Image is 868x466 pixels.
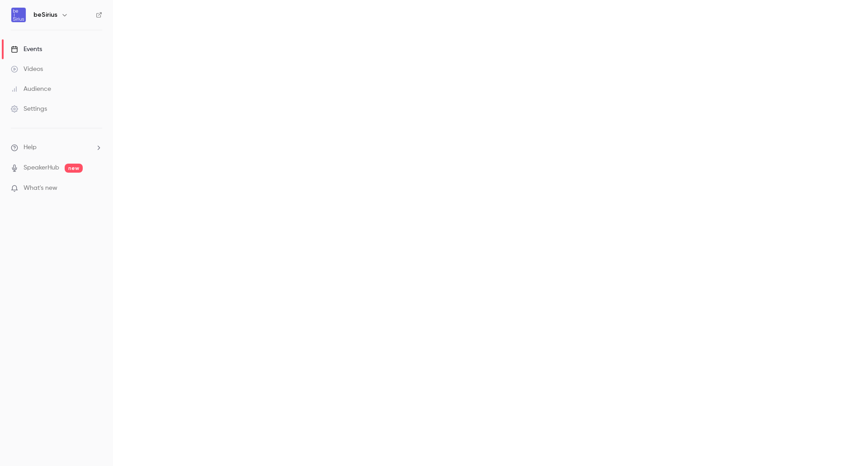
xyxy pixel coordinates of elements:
div: Events [11,45,42,54]
li: help-dropdown-opener [11,143,102,152]
span: new [65,164,83,173]
div: Videos [11,65,43,74]
span: What's new [24,184,57,193]
span: Help [24,143,37,152]
div: Settings [11,104,47,113]
h6: beSirius [33,10,57,19]
img: beSirius [11,8,26,22]
div: Audience [11,85,51,94]
a: SpeakerHub [24,163,59,173]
